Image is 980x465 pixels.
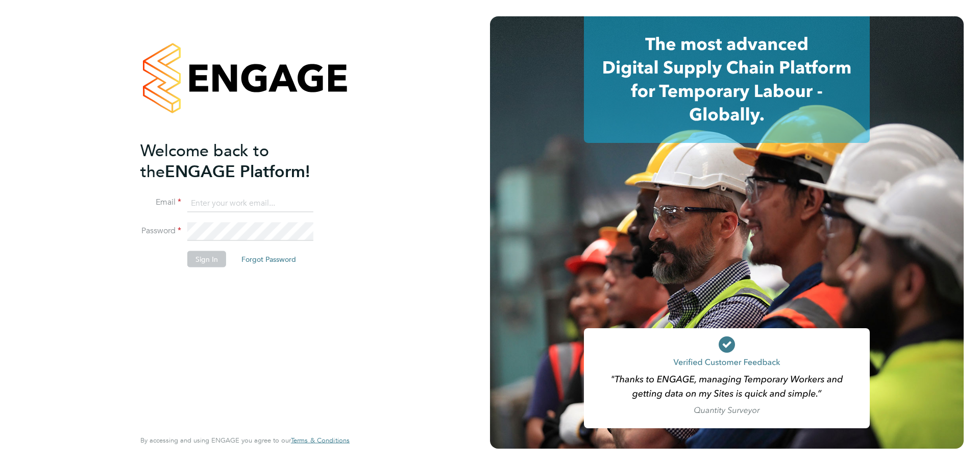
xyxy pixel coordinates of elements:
span: Welcome back to the [140,140,269,181]
button: Sign In [187,251,226,267]
span: Terms & Conditions [291,436,350,445]
button: Forgot Password [233,251,304,267]
input: Enter your work email... [187,194,313,212]
label: Password [140,226,181,236]
h2: ENGAGE Platform! [140,140,339,182]
a: Terms & Conditions [291,436,350,445]
label: Email [140,197,181,208]
span: By accessing and using ENGAGE you agree to our [140,436,350,445]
